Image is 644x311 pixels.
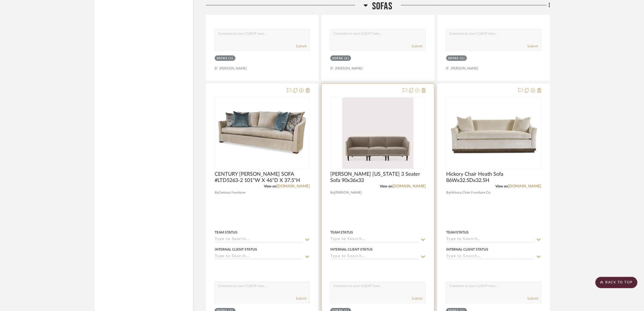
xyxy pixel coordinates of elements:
div: (1) [460,56,465,61]
span: View on [264,185,276,188]
div: Sofas [332,56,343,61]
a: [DOMAIN_NAME] [508,184,541,188]
div: Sofas [448,56,459,61]
div: Sofas [217,56,227,61]
input: Type to Search… [215,237,303,243]
span: Century Furniture [219,190,245,195]
div: (1) [229,56,234,61]
button: Submit [412,44,423,49]
a: [DOMAIN_NAME] [276,184,310,188]
div: Team Status [215,230,237,235]
img: Hickory Chair Heath Sofa 86Wx32.5Dx32.5H [447,107,541,159]
div: Internal Client Status [330,247,373,252]
span: [PERSON_NAME] [US_STATE] 3 Seater Sofa 90x36x33 [330,171,425,184]
input: Type to Search… [330,237,419,243]
img: CENTURY DAVISON SOFA #LTD5263-2 101"W X 46"D X 37.5"H [215,109,309,157]
button: Submit [527,296,538,301]
span: By [446,190,450,195]
div: Internal Client Status [215,247,257,252]
scroll-to-top-button: BACK TO TOP [595,277,637,288]
span: View on [495,185,508,188]
span: CENTURY [PERSON_NAME] SOFA #LTD5263-2 101"W X 46"D X 37.5"H [215,171,310,184]
img: George Smith Virginia 3 Seater Sofa 90x36x33 [342,98,413,169]
div: Team Status [330,230,353,235]
input: Type to Search… [215,254,303,260]
span: By [330,190,334,195]
span: Hickory Chair Heath Sofa 86Wx32.5Dx32.5H [446,171,541,184]
div: (1) [344,56,349,61]
input: Type to Search… [446,237,534,243]
button: Submit [296,44,307,49]
button: Submit [527,44,538,49]
button: Submit [412,296,423,301]
div: Team Status [446,230,469,235]
span: [PERSON_NAME] [334,190,362,195]
input: Type to Search… [330,254,419,260]
span: By [215,190,219,195]
div: 0 [331,97,425,169]
input: Type to Search… [446,254,534,260]
div: Internal Client Status [446,247,489,252]
span: Hickory Chair Furniture Co. [450,190,491,195]
span: View on [380,185,392,188]
button: Submit [296,296,307,301]
a: [DOMAIN_NAME] [392,184,426,188]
